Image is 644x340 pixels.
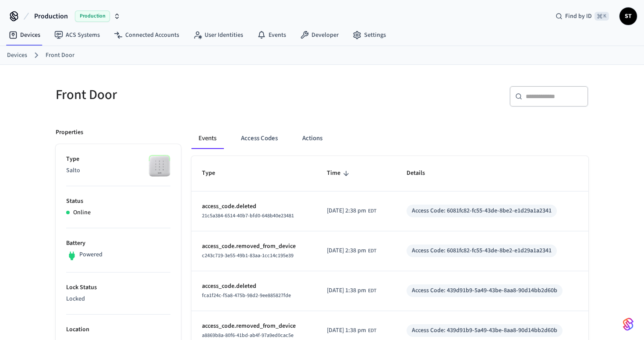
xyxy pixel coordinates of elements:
[202,212,294,220] span: 21c5a384-6514-40b7-bfd0-648b40e23481
[234,128,285,149] button: Access Codes
[619,7,637,25] button: ST
[47,27,107,43] a: ACS Systems
[46,51,74,60] a: Front Door
[202,252,294,259] span: c243c719-3e55-49b1-83aa-1cc14c195e39
[407,166,436,180] span: Details
[623,317,633,331] img: SeamLogoGradient.69752ec5.svg
[202,332,294,339] span: a8869b8a-80f6-41bd-ab4f-97a9ed0cac5e
[7,51,27,60] a: Devices
[368,207,376,215] span: EDT
[202,242,306,251] p: access_code.removed_from_device
[56,86,317,104] h5: Front Door
[202,282,306,291] p: access_code.deleted
[202,166,226,180] span: Type
[346,27,393,43] a: Settings
[327,286,376,295] div: America/Toronto
[2,27,47,43] a: Devices
[66,155,170,164] p: Type
[327,286,366,295] span: [DATE] 1:38 pm
[73,208,91,217] p: Online
[149,155,170,177] img: salto_wallreader_pin
[327,246,366,255] span: [DATE] 2:38 pm
[295,128,329,149] button: Actions
[34,11,68,21] span: Production
[548,8,616,24] div: Find by ID⌘ K
[327,326,366,335] span: [DATE] 1:38 pm
[412,326,557,335] div: Access Code: 439d91b9-5a49-43be-8aa8-90d14bb2d60b
[202,322,306,331] p: access_code.removed_from_device
[202,202,306,211] p: access_code.deleted
[594,12,609,21] span: ⌘ K
[327,206,366,216] span: [DATE] 2:38 pm
[293,27,346,43] a: Developer
[250,27,293,43] a: Events
[620,8,636,24] span: ST
[66,325,170,334] p: Location
[186,27,250,43] a: User Identities
[412,246,552,255] div: Access Code: 6081fc82-fc55-43de-8be2-e1d29a1a2341
[327,326,376,335] div: America/Toronto
[368,247,376,255] span: EDT
[327,246,376,255] div: America/Toronto
[327,206,376,216] div: America/Toronto
[75,11,110,22] span: Production
[327,166,352,180] span: Time
[66,239,170,248] p: Battery
[412,286,557,295] div: Access Code: 439d91b9-5a49-43be-8aa8-90d14bb2d60b
[66,166,170,175] p: Salto
[66,197,170,206] p: Status
[368,287,376,295] span: EDT
[191,128,588,149] div: ant example
[368,327,376,335] span: EDT
[79,250,103,259] p: Powered
[565,12,592,21] span: Find by ID
[107,27,186,43] a: Connected Accounts
[66,294,170,304] p: Locked
[66,283,170,292] p: Lock Status
[412,206,552,216] div: Access Code: 6081fc82-fc55-43de-8be2-e1d29a1a2341
[56,128,83,137] p: Properties
[191,128,223,149] button: Events
[202,292,291,299] span: fca1f24c-f5a8-475b-98d2-9ee885827fde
